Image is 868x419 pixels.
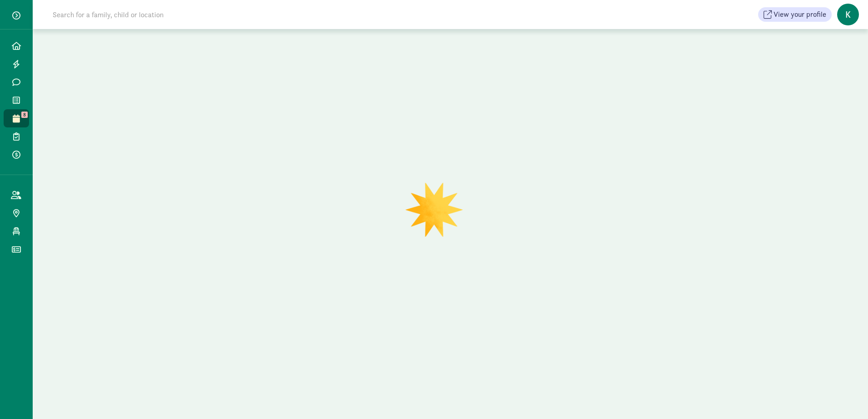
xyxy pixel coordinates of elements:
span: K [837,4,859,25]
button: View your profile [758,7,832,22]
span: View your profile [774,9,826,20]
a: 8 [4,109,29,127]
span: 8 [21,112,28,118]
input: Search for a family, child or location [47,5,302,24]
